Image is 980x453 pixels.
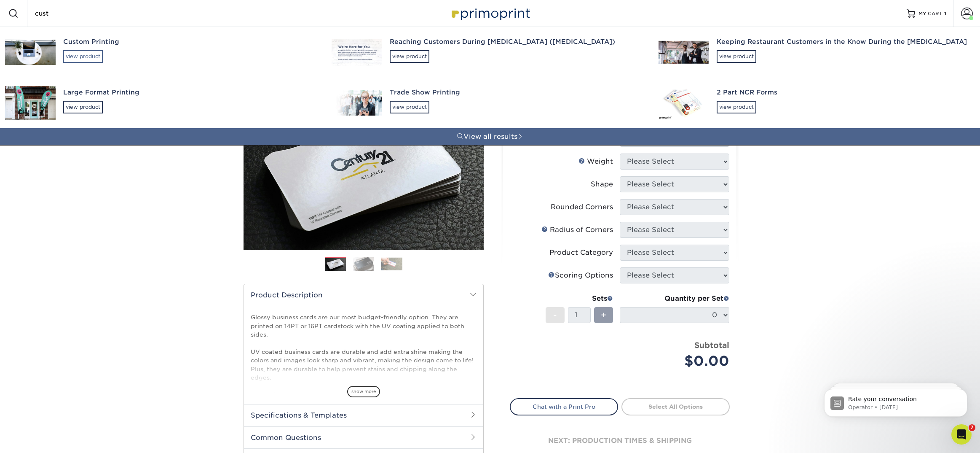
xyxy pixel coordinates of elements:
[944,11,946,16] span: 1
[327,78,653,128] a: Trade Show Printingview product
[448,4,532,22] img: Primoprint
[551,202,613,212] div: Rounded Corners
[717,88,970,97] div: 2 Part NCR Forms
[510,398,618,415] a: Chat with a Print Pro
[390,50,429,63] div: view product
[620,294,729,304] div: Quantity per Set
[601,309,606,321] span: +
[653,78,980,128] a: 2 Part NCR Formsview product
[244,404,483,426] h2: Specifications & Templates
[325,254,346,275] img: Business Cards 01
[621,398,730,415] a: Select All Options
[63,101,103,113] div: view product
[327,27,653,78] a: Reaching Customers During [MEDICAL_DATA] ([MEDICAL_DATA])view product
[969,424,975,431] span: 7
[918,10,943,17] span: MY CART
[390,101,429,113] div: view product
[626,351,729,371] div: $0.00
[63,88,316,97] div: Large Format Printing
[63,37,316,47] div: Custom Printing
[951,424,972,445] iframe: Intercom live chat
[694,340,729,350] strong: Subtotal
[717,50,756,63] div: view product
[390,88,643,97] div: Trade Show Printing
[659,41,709,64] img: Keeping Restaurant Customers in the Know During the COVID-19
[548,270,613,280] div: Scoring Options
[390,37,643,47] div: Reaching Customers During [MEDICAL_DATA] ([MEDICAL_DATA])
[541,225,613,235] div: Radius of Corners
[347,386,380,397] span: show more
[578,156,613,167] div: Weight
[63,50,103,63] div: view product
[5,40,56,65] img: Custom Printing
[717,101,756,113] div: view product
[659,86,709,120] img: 2 Part NCR Forms
[549,248,613,258] div: Product Category
[546,294,613,304] div: Sets
[2,427,72,450] iframe: Google Customer Reviews
[244,56,484,297] img: Glossy UV Coated 01
[811,371,980,430] iframe: Intercom notifications message
[353,256,374,271] img: Business Cards 02
[34,8,116,19] input: SEARCH PRODUCTS.....
[553,309,557,321] span: -
[591,179,613,189] div: Shape
[244,284,483,306] h2: Product Description
[653,27,980,78] a: Keeping Restaurant Customers in the Know During the [MEDICAL_DATA]view product
[251,313,477,425] p: Glossy business cards are our most budget-friendly option. They are printed on 14PT or 16PT cards...
[5,86,56,120] img: Large Format Printing
[717,37,970,47] div: Keeping Restaurant Customers in the Know During the [MEDICAL_DATA]
[332,90,382,116] img: Trade Show Printing
[244,426,483,448] h2: Common Questions
[381,257,402,270] img: Business Cards 03
[332,39,382,66] img: Reaching Customers During Coronavirus (COVID-19)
